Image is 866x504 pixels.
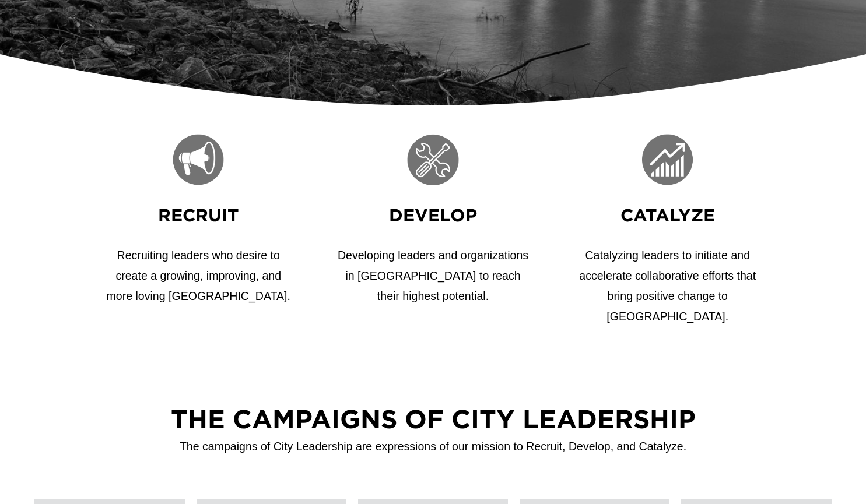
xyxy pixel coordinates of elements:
[336,245,530,307] p: Developing leaders and organizations in [GEOGRAPHIC_DATA] to reach their highest potential.
[571,245,765,327] p: Catalyzing leaders to initiate and accelerate collaborative efforts that bring positive change to...
[101,245,295,307] p: Recruiting leaders who desire to create a growing, improving, and more loving [GEOGRAPHIC_DATA].
[336,203,530,227] h3: Develop
[135,436,731,457] p: The campaigns of City Leadership are expressions of our mission to Recruit, Develop, and Catalyze.
[101,402,765,436] h2: The Campaigns of City Leadership
[571,203,765,227] h3: Catalyze
[101,203,295,227] h3: Recruit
